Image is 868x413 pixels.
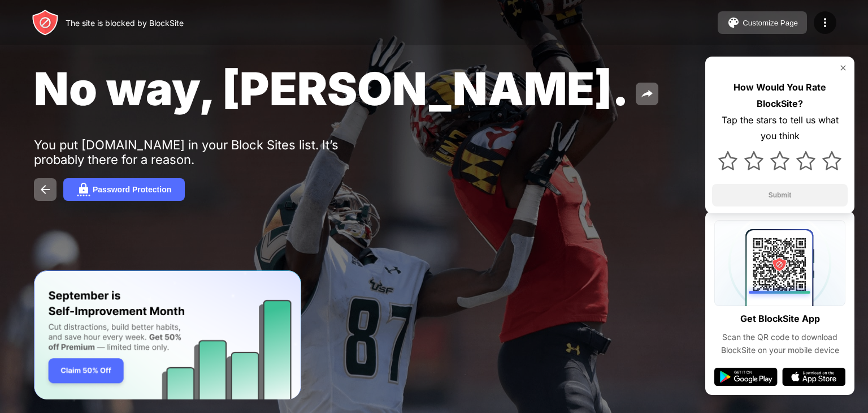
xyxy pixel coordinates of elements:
[782,368,845,386] img: app-store.svg
[66,18,184,28] div: The site is blocked by BlockSite
[822,151,841,170] img: star.svg
[34,61,629,116] span: No way, [PERSON_NAME].
[818,16,832,29] img: menu-icon.svg
[34,270,301,400] iframe: Banner
[38,183,52,196] img: back.svg
[770,151,789,170] img: star.svg
[714,220,845,306] img: qrcode.svg
[714,331,845,356] div: Scan the QR code to download BlockSite on your mobile device
[712,184,848,206] button: Submit
[77,183,90,196] img: password.svg
[718,151,737,170] img: star.svg
[839,63,848,72] img: rate-us-close.svg
[743,19,798,27] div: Customize Page
[718,11,807,34] button: Customize Page
[640,87,654,101] img: share.svg
[63,178,185,201] button: Password Protection
[744,151,763,170] img: star.svg
[32,9,59,36] img: header-logo.svg
[727,16,740,29] img: pallet.svg
[34,137,383,167] div: You put [DOMAIN_NAME] in your Block Sites list. It’s probably there for a reason.
[712,112,848,145] div: Tap the stars to tell us what you think
[740,311,820,327] div: Get BlockSite App
[796,151,815,170] img: star.svg
[712,79,848,112] div: How Would You Rate BlockSite?
[93,185,171,194] div: Password Protection
[714,368,778,386] img: google-play.svg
